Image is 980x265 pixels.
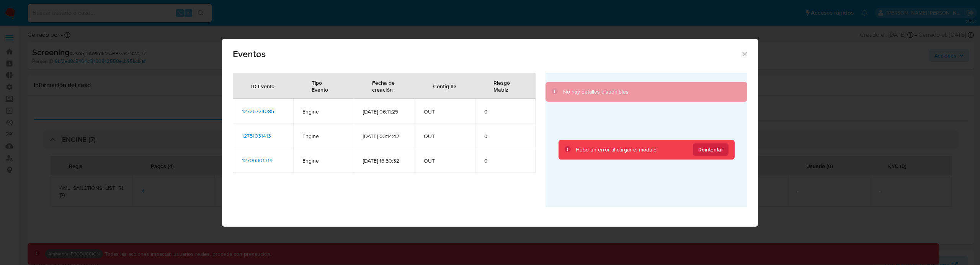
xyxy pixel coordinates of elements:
span: 12706301319 [242,156,273,164]
span: 0 [484,157,526,164]
span: [DATE] 06:11:25 [363,108,405,115]
div: Config ID [424,77,465,95]
span: OUT [424,157,466,164]
span: OUT [424,108,466,115]
span: 0 [484,108,526,115]
span: Eventos [233,49,741,59]
span: Engine [302,157,345,164]
button: Cerrar [741,50,748,57]
span: [DATE] 16:50:32 [363,157,405,164]
div: ID Evento [242,77,284,95]
span: 12725724085 [242,107,274,115]
span: Engine [302,133,345,140]
span: Engine [302,108,345,115]
span: [DATE] 03:14:42 [363,133,405,140]
div: Fecha de creación [363,73,405,99]
span: OUT [424,133,466,140]
div: Riesgo Matriz [484,73,526,99]
div: Tipo Evento [302,73,345,99]
span: 0 [484,133,526,140]
div: Hubo un error al cargar el módulo [576,146,657,154]
span: 12751031413 [242,132,271,140]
